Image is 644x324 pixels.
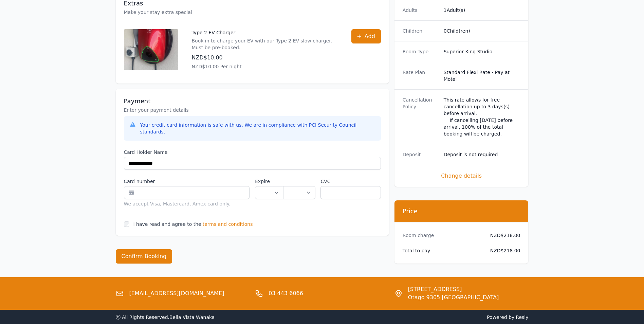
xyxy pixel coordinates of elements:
[116,314,215,320] span: ⓒ All Rights Reserved. Bella Vista Wanaka
[403,247,479,254] dt: Total to pay
[351,29,381,43] button: Add
[140,122,375,135] div: Your credit card information is safe with us. We are in compliance with PCI Security Council stan...
[444,7,520,14] dd: 1 Adult(s)
[444,151,520,158] dd: Deposit is not required
[124,97,381,105] h3: Payment
[269,289,303,298] a: 03 443 6066
[320,178,381,185] label: CVC
[403,172,520,180] span: Change details
[403,96,438,137] dt: Cancellation Policy
[255,178,283,185] label: Expire
[116,249,172,264] button: Confirm Booking
[283,178,315,185] label: .
[444,48,520,55] dd: Superior King Studio
[485,247,520,254] dd: NZD$218.00
[192,29,338,36] p: Type 2 EV Charger
[124,200,250,207] div: We accept Visa, Mastercard, Amex card only.
[444,96,520,137] div: This rate allows for free cancellation up to 3 days(s) before arrival. If cancelling [DATE] befor...
[124,178,250,185] label: Card number
[203,221,253,228] span: terms and conditions
[403,69,438,83] dt: Rate Plan
[124,149,381,156] label: Card Holder Name
[403,151,438,158] dt: Deposit
[365,32,375,40] span: Add
[133,221,201,227] label: I have read and agree to the
[444,69,520,83] dd: Standard Flexi Rate - Pay at Motel
[192,63,338,70] p: NZD$10.00 Per night
[325,314,529,321] span: Powered by
[403,28,438,34] dt: Children
[408,285,499,293] span: [STREET_ADDRESS]
[124,29,178,70] img: Type 2 EV Charger
[124,107,381,113] p: Enter your payment details
[516,314,528,320] a: Resly
[403,48,438,55] dt: Room Type
[192,54,338,62] p: NZD$10.00
[408,293,499,302] span: Otago 9305 [GEOGRAPHIC_DATA]
[129,289,224,298] a: [EMAIL_ADDRESS][DOMAIN_NAME]
[192,37,338,51] p: Book in to charge your EV with our Type 2 EV slow charger. Must be pre-booked.
[444,28,520,34] dd: 0 Child(ren)
[403,7,438,14] dt: Adults
[403,207,520,215] h3: Price
[124,9,381,16] p: Make your stay extra special
[485,232,520,239] dd: NZD$218.00
[403,232,479,239] dt: Room charge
